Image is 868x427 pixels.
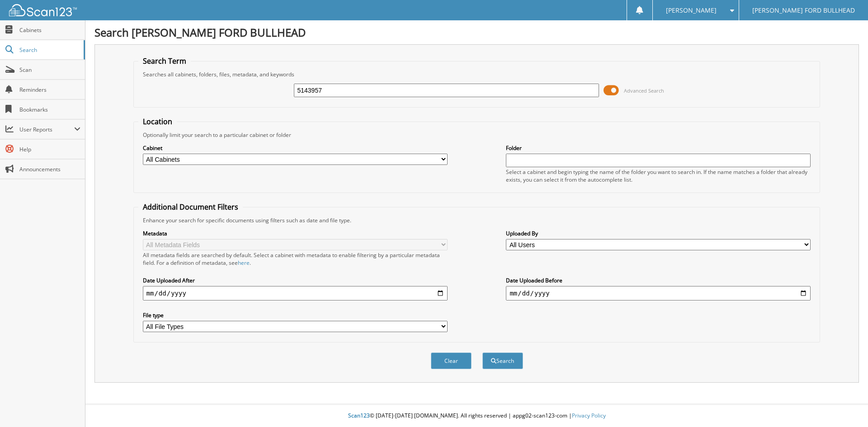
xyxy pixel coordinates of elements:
[19,46,79,54] span: Search
[506,144,811,152] label: Folder
[506,168,811,183] div: Select a cabinet and begin typing the name of the folder you want to search in. If the name match...
[19,66,80,74] span: Scan
[138,117,177,127] legend: Location
[138,56,191,66] legend: Search Term
[143,311,448,319] label: File type
[482,352,523,369] button: Search
[143,286,448,300] input: start
[666,8,717,13] span: [PERSON_NAME]
[138,131,816,139] div: Optionally limit your search to a particular cabinet or folder
[138,70,816,78] div: Searches all cabinets, folders, files, metadata, and keywords
[238,259,250,267] a: here
[85,405,868,427] div: © [DATE]-[DATE] [DOMAIN_NAME]. All rights reserved | appg02-scan123-com |
[431,352,472,369] button: Clear
[348,412,370,419] span: Scan123
[19,86,80,94] span: Reminders
[94,25,859,40] h1: Search [PERSON_NAME] FORD BULLHEAD
[823,384,868,427] iframe: Chat Widget
[9,4,77,16] img: scan123-logo-white.svg
[143,230,448,237] label: Metadata
[143,251,448,267] div: All metadata fields are searched by default. Select a cabinet with metadata to enable filtering b...
[19,26,80,34] span: Cabinets
[19,145,80,153] span: Help
[138,202,243,212] legend: Additional Document Filters
[19,106,80,113] span: Bookmarks
[506,230,811,237] label: Uploaded By
[138,216,816,224] div: Enhance your search for specific documents using filters such as date and file type.
[624,87,664,94] span: Advanced Search
[19,165,80,173] span: Announcements
[506,277,811,284] label: Date Uploaded Before
[143,277,448,284] label: Date Uploaded After
[572,412,606,419] a: Privacy Policy
[19,126,74,133] span: User Reports
[143,144,448,152] label: Cabinet
[506,286,811,300] input: end
[752,8,855,13] span: [PERSON_NAME] FORD BULLHEAD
